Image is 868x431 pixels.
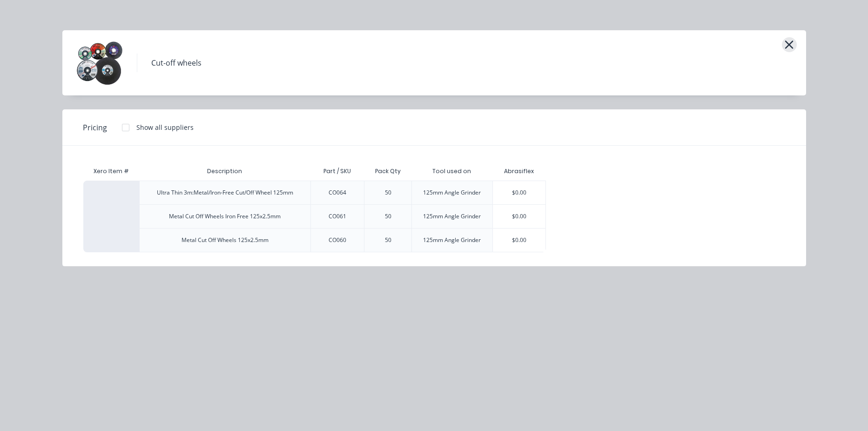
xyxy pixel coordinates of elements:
[385,212,391,221] div: 50
[425,160,478,183] div: Tool used on
[169,212,281,221] div: Metal Cut Off Wheels Iron Free 125x2.5mm
[329,236,346,244] div: CO060
[423,212,481,221] div: 125mm Angle Grinder
[76,40,123,86] img: Cut-off wheels
[200,160,249,183] div: Description
[423,189,481,197] div: 125mm Angle Grinder
[423,236,481,244] div: 125mm Angle Grinder
[368,160,408,183] div: Pack Qty
[493,205,545,228] div: $0.00
[316,160,358,183] div: Part / SKU
[151,57,202,68] div: Cut-off wheels
[493,181,545,204] div: $0.00
[83,162,139,181] div: Xero Item #
[504,167,534,175] div: Abrasiflex
[157,189,293,197] div: Ultra Thin 3m:Metal/Iron-Free Cut/Off Wheel 125mm
[385,189,391,197] div: 50
[182,236,269,244] div: Metal Cut Off Wheels 125x2.5mm
[136,122,194,132] div: Show all suppliers
[385,236,391,244] div: 50
[83,122,107,133] span: Pricing
[329,189,346,197] div: CO064
[329,212,346,221] div: CO061
[493,229,545,252] div: $0.00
